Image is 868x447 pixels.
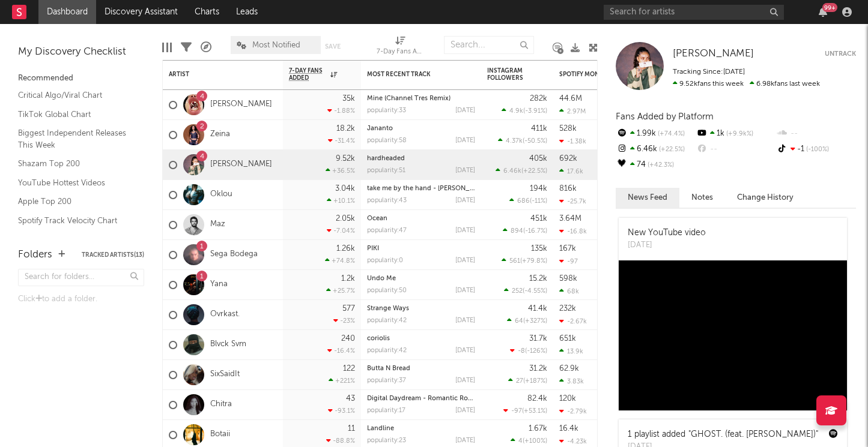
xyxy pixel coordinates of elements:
div: [DATE] [455,407,475,414]
div: [DATE] [455,227,475,234]
div: 6.46k [616,142,696,157]
span: +100 % [524,438,545,445]
a: Oklou [210,190,232,200]
a: Botaii [210,430,230,440]
div: Butta N Bread [367,365,475,372]
input: Search... [444,36,534,54]
span: 252 [512,288,523,295]
div: 528k [559,125,577,133]
a: Sega Bodega [210,250,258,260]
div: -93.1 % [328,407,355,415]
div: 167k [559,245,576,253]
a: Mine (Channel Tres Remix) [367,95,451,102]
div: 16.4k [559,425,578,433]
div: Jananto [367,125,475,132]
a: "GHOST. (feat. [PERSON_NAME])" [688,430,818,439]
span: 7-Day Fans Added [289,67,327,82]
a: Ovrkast. [210,310,240,320]
div: 62.9k [559,365,579,373]
div: 9.52k [336,155,355,163]
span: 894 [511,228,523,235]
div: 816k [559,185,577,193]
div: 1.67k [529,425,547,433]
div: 3.64M [559,215,581,223]
a: Spotify Track Velocity Chart [18,214,132,227]
div: popularity: 17 [367,407,405,414]
div: 18.2k [336,125,355,133]
button: 99+ [819,7,827,17]
div: PIKI [367,245,475,252]
div: Strange Ways [367,305,475,312]
div: [DATE] [455,437,475,444]
div: 240 [341,335,355,343]
span: 686 [517,198,530,205]
div: popularity: 23 [367,437,406,444]
div: 598k [559,275,577,283]
div: ( ) [503,407,547,415]
div: 405k [529,155,547,163]
span: 6.46k [503,168,521,175]
a: [PERSON_NAME] [673,48,754,60]
span: +53.1 % [524,408,545,415]
a: PIKI [367,245,379,252]
div: popularity: 37 [367,377,406,384]
div: New YouTube video [628,227,706,239]
div: -- [696,142,775,157]
span: 27 [516,378,523,385]
span: -16.7 % [525,228,545,235]
div: 692k [559,155,577,163]
a: Landline [367,425,394,432]
div: +10.1 % [327,197,355,205]
span: 64 [515,318,523,325]
div: 11 [348,425,355,433]
input: Search for folders... [18,269,144,286]
a: Maz [210,220,225,230]
a: SixSaidIt [210,370,240,380]
div: ( ) [502,107,547,115]
div: -23 % [333,317,355,325]
div: [DATE] [628,239,706,251]
div: Recommended [18,71,144,86]
div: Landline [367,425,475,432]
div: Undo Me [367,275,475,282]
div: 122 [343,365,355,373]
span: Fans Added by Platform [616,112,714,121]
div: -7.04 % [327,227,355,235]
div: 41.4k [528,305,547,313]
div: 232k [559,305,576,313]
div: 2.97M [559,107,586,115]
div: 194k [530,185,547,193]
div: 135k [531,245,547,253]
div: ( ) [502,257,547,265]
a: Blvck Svm [210,340,246,350]
span: -11 % [532,198,545,205]
div: -88.8 % [326,437,355,445]
span: Most Notified [252,41,300,49]
div: 43 [346,395,355,403]
div: ( ) [507,317,547,325]
span: -126 % [527,348,545,355]
a: [PERSON_NAME] [210,100,272,110]
div: 7-Day Fans Added (7-Day Fans Added) [377,30,425,65]
div: 451k [530,215,547,223]
div: popularity: 58 [367,137,407,144]
a: take me by the hand - [PERSON_NAME] remix [367,185,509,192]
div: 2.05k [336,215,355,223]
span: +187 % [525,378,545,385]
div: Spotify Monthly Listeners [559,71,649,78]
div: 1 playlist added [628,428,818,441]
button: Save [325,43,341,50]
span: +74.4 % [656,131,685,137]
a: Undo Me [367,275,396,282]
div: 17.6k [559,167,583,175]
div: -1.88 % [327,107,355,115]
a: [PERSON_NAME] [210,160,272,170]
div: Mine (Channel Tres Remix) [367,95,475,102]
div: -2.67k [559,317,587,325]
span: +79.8 % [522,258,545,265]
a: TikTok Global Chart [18,108,132,121]
div: 7-Day Fans Added (7-Day Fans Added) [377,45,425,59]
a: Biggest Independent Releases This Week [18,127,132,151]
div: -- [776,126,856,142]
a: Yana [210,280,228,290]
